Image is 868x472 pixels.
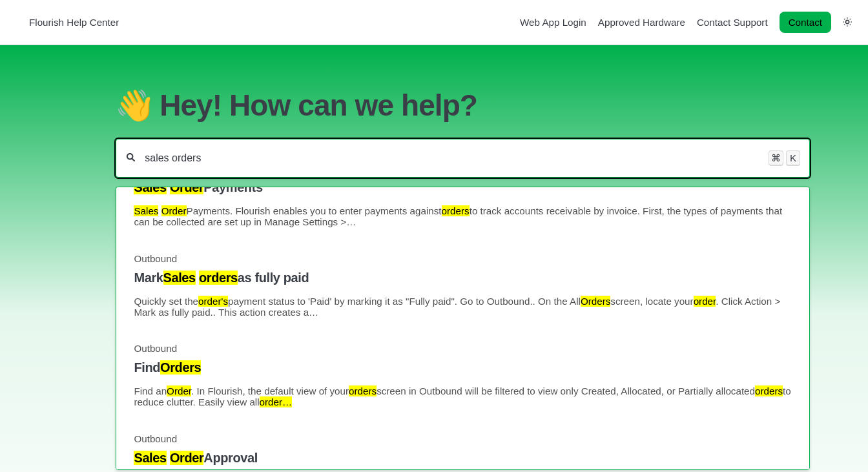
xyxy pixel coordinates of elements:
a: Outbound FindOrders Find anOrder. In Flourish, the default view of yourordersscreen in Outbound w... [134,344,792,407]
p: Quickly set the payment status to 'Paid' by marking it as "Fully paid". Go to Outbound.. On the A... [134,295,792,317]
a: Web App Login navigation item [520,17,586,28]
p: Find an . In Flourish, the default view of your screen in Outbound will be filtered to view only ... [134,385,792,407]
h4: Mark as fully paid [134,271,792,285]
mark: orders [199,271,238,285]
mark: order's [198,295,228,306]
mark: Orders [581,295,610,306]
li: Contact desktop [776,14,834,32]
a: Contact Support navigation item [697,17,768,28]
mark: Orders [160,361,201,375]
mark: Sales [134,181,166,195]
img: Flourish Help Center Logo [16,14,23,31]
a: Switch dark mode setting [843,16,852,27]
span: Outbound [134,433,177,444]
kbd: K [786,150,800,166]
mark: Sales [134,451,166,465]
mark: orders [349,385,377,396]
div: Keyboard shortcut for search [769,150,800,166]
mark: Order [170,451,203,465]
h4: Payments [134,181,792,196]
mark: Order [167,385,191,396]
mark: orders [755,385,783,396]
span: Outbound [134,344,177,354]
a: Approved Hardware navigation item [598,17,685,28]
a: Outbound MarkSales ordersas fully paid Quickly set theorder'spayment status to 'Paid' by marking ... [134,253,792,317]
mark: order [693,295,716,306]
p: Payments. Flourish enables you to enter payments against to track accounts receivable by invoice.... [134,205,792,227]
a: Contact [780,12,831,33]
kbd: ⌘ [769,150,783,166]
mark: Sales [163,271,195,285]
mark: orders [441,205,469,216]
h4: Find [134,361,792,376]
span: Flourish Help Center [29,17,119,28]
mark: order… [259,396,292,407]
section: Search results [116,187,810,470]
input: Help Me With... [143,152,759,165]
h1: 👋 Hey! How can we help? [116,88,810,123]
mark: Order [170,181,203,195]
mark: Order [161,205,186,216]
mark: Sales [134,205,158,216]
a: Flourish Help Center [16,14,119,31]
h4: Approval [134,451,792,466]
span: Outbound [134,253,177,264]
a: Outbound Sales OrderPayments Sales OrderPayments. Flourish enables you to enter payments againsto... [134,163,792,227]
